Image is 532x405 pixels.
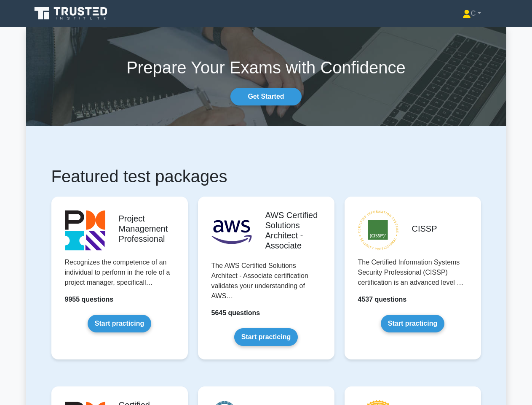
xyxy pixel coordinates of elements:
[442,5,501,22] a: C
[51,166,481,186] h1: Featured test packages
[230,88,301,105] a: Get Started
[26,57,506,78] h1: Prepare Your Exams with Confidence
[234,328,298,346] a: Start practicing
[88,315,151,332] a: Start practicing
[381,315,444,332] a: Start practicing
